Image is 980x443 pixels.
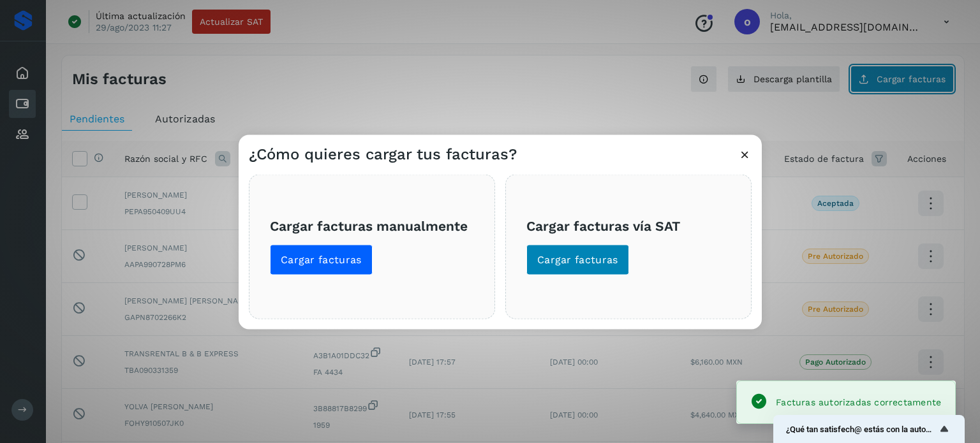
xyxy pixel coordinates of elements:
span: Facturas autorizadas correctamente [776,397,941,407]
button: Mostrar encuesta - ¿Qué tan satisfech@ estás con la autorización de tus facturas? [786,421,952,437]
button: Cargar facturas [526,244,629,275]
h3: Cargar facturas vía SAT [526,218,731,234]
span: Cargar facturas [281,252,362,266]
span: Cargar facturas [537,252,618,266]
span: ¿Qué tan satisfech@ estás con la autorización de tus facturas? [786,425,937,434]
h3: ¿Cómo quieres cargar tus facturas? [249,145,517,163]
button: Cargar facturas [270,244,373,275]
h3: Cargar facturas manualmente [270,218,474,234]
